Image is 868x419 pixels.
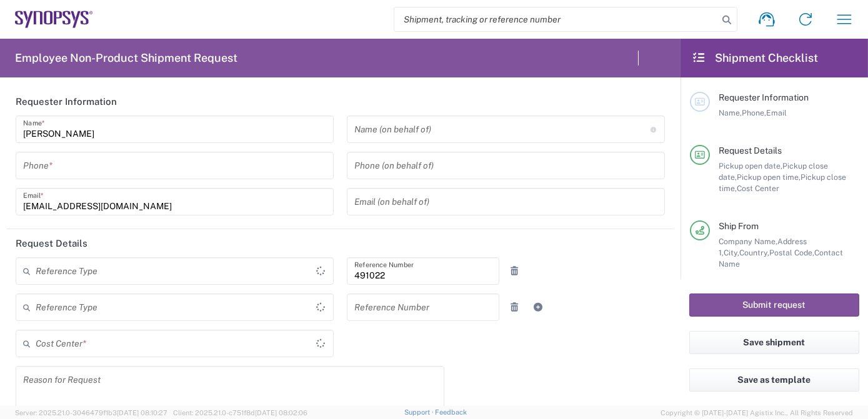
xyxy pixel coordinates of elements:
[737,172,801,182] span: Pickup open time,
[689,293,859,317] button: Submit request
[719,108,742,117] span: Name,
[689,331,859,354] button: Save shipment
[724,248,739,257] span: City,
[173,409,307,417] span: Client: 2025.21.0-c751f8d
[739,248,769,257] span: Country,
[506,262,524,280] a: Remove Reference
[394,7,718,31] input: Shipment, tracking or reference number
[404,408,436,416] a: Support
[719,221,759,231] span: Ship From
[692,51,818,66] h2: Shipment Checklist
[15,51,237,66] h2: Employee Non-Product Shipment Request
[719,161,782,170] span: Pickup open date,
[16,96,117,108] h2: Requester Information
[435,408,467,416] a: Feedback
[506,298,524,316] a: Remove Reference
[766,108,787,117] span: Email
[117,409,167,417] span: [DATE] 08:10:27
[255,409,307,417] span: [DATE] 08:02:06
[16,237,87,250] h2: Request Details
[689,368,859,392] button: Save as template
[15,409,167,417] span: Server: 2025.21.0-3046479f1b3
[719,92,809,102] span: Requester Information
[719,237,777,246] span: Company Name,
[719,145,782,155] span: Request Details
[737,184,779,193] span: Cost Center
[530,298,547,316] a: Add Reference
[769,248,814,257] span: Postal Code,
[742,108,766,117] span: Phone,
[661,407,853,418] span: Copyright © [DATE]-[DATE] Agistix Inc., All Rights Reserved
